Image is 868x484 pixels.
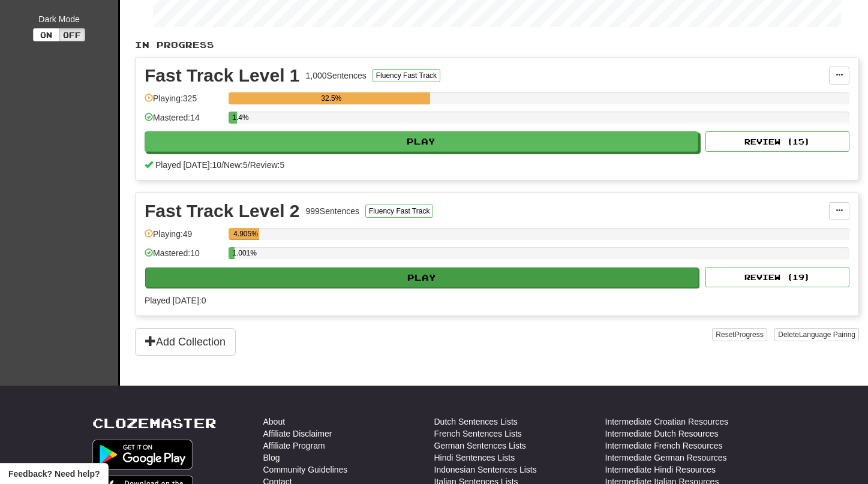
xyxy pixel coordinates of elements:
[232,92,430,104] div: 32.5%
[145,228,223,248] div: Playing: 49
[135,328,236,356] button: Add Collection
[799,330,855,339] span: Language Pairing
[434,440,526,452] a: German Sentences Lists
[145,67,300,85] div: Fast Track Level 1
[224,160,248,170] span: New: 5
[605,428,719,440] a: Intermediate Dutch Resources
[712,328,767,341] button: ResetProgress
[434,416,518,428] a: Dutch Sentences Lists
[232,228,259,240] div: 4.905%
[605,452,727,464] a: Intermediate German Resources
[145,296,206,305] span: Played [DATE]: 0
[248,160,250,170] span: /
[155,160,221,170] span: Played [DATE]: 10
[92,416,217,431] a: Clozemaster
[705,267,849,287] button: Review (19)
[434,428,522,440] a: French Sentences Lists
[135,39,859,51] p: In Progress
[92,440,193,470] img: Get it on Google Play
[434,452,515,464] a: Hindi Sentences Lists
[263,416,286,428] a: About
[263,464,348,476] a: Community Guidelines
[145,247,223,267] div: Mastered: 10
[365,205,433,218] button: Fluency Fast Track
[605,440,723,452] a: Intermediate French Resources
[306,70,367,82] div: 1,000 Sentences
[250,160,285,170] span: Review: 5
[605,464,716,476] a: Intermediate Hindi Resources
[145,92,223,112] div: Playing: 325
[9,13,109,25] div: Dark Mode
[8,468,100,480] span: Open feedback widget
[59,28,85,41] button: Off
[373,69,440,82] button: Fluency Fast Track
[221,160,224,170] span: /
[145,267,699,288] button: Play
[735,330,764,339] span: Progress
[434,464,537,476] a: Indonesian Sentences Lists
[232,112,237,124] div: 1.4%
[306,205,360,217] div: 999 Sentences
[232,247,235,259] div: 1.001%
[263,452,280,464] a: Blog
[263,428,332,440] a: Affiliate Disclaimer
[145,202,300,220] div: Fast Track Level 2
[33,28,59,41] button: On
[705,131,849,152] button: Review (15)
[145,112,223,131] div: Mastered: 14
[263,440,325,452] a: Affiliate Program
[605,416,728,428] a: Intermediate Croatian Resources
[774,328,859,341] button: DeleteLanguage Pairing
[145,131,698,152] button: Play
